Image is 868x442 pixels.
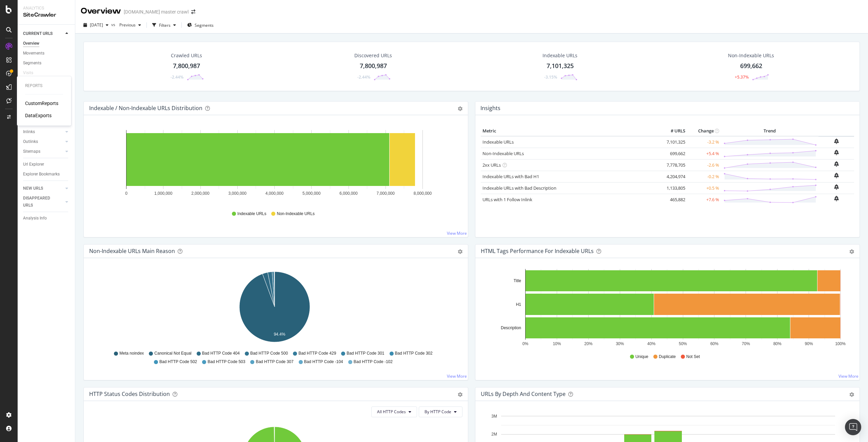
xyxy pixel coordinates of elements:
text: Title [514,278,521,283]
div: bell-plus [834,196,839,201]
div: bell-plus [834,150,839,155]
span: Bad HTTP Code 500 [250,351,288,356]
span: Previous [117,22,136,28]
div: +5.37% [735,74,749,80]
button: Previous [117,20,144,30]
span: Bad HTTP Code 301 [347,351,384,356]
text: 8,000,000 [414,191,432,196]
text: 100% [835,341,846,346]
text: 60% [710,341,718,346]
a: Indexable URLs with Bad Description [482,185,556,191]
div: Visits [23,69,33,77]
div: gear [458,392,462,397]
div: Non-Indexable URLs Main Reason [89,248,175,254]
div: Analysis Info [23,215,47,222]
text: 2,000,000 [191,191,210,196]
text: 6,000,000 [339,191,358,196]
th: Metric [481,126,660,136]
td: 7,778,705 [660,159,687,171]
a: Visits [23,69,40,77]
div: 699,662 [740,62,762,70]
span: Bad HTTP Code -104 [304,359,343,365]
text: 10% [553,341,561,346]
td: +7.6 % [687,194,721,205]
a: Explorer Bookmarks [23,171,70,178]
a: Analysis Info [23,215,70,222]
td: 699,662 [660,148,687,159]
div: -2.44% [171,74,183,80]
span: Bad HTTP Code 404 [202,351,240,356]
span: Bad HTTP Code 307 [256,359,293,365]
div: Overview [81,5,121,17]
div: Indexable / Non-Indexable URLs Distribution [89,105,202,111]
a: Non-Indexable URLs [482,150,524,156]
a: DataExports [25,112,52,119]
text: 40% [647,341,655,346]
text: 7,000,000 [377,191,395,196]
td: 465,882 [660,194,687,205]
div: gear [458,106,462,111]
svg: A chart. [89,269,460,348]
a: Segments [23,60,70,67]
button: [DATE] [81,20,111,30]
div: Analytics [23,5,70,11]
a: CURRENT URLS [23,30,63,37]
a: Overview [23,40,70,47]
div: Inlinks [23,128,35,135]
a: Indexable URLs [482,139,514,145]
td: -3.2 % [687,136,721,148]
span: 2025 Sep. 22nd [90,22,103,28]
span: Meta noindex [119,351,144,356]
span: Bad HTTP Code 302 [395,351,433,356]
div: 7,101,325 [547,62,574,70]
div: gear [458,249,462,254]
div: CustomReports [25,100,58,107]
span: By HTTP Code [425,409,451,415]
button: Filters [150,20,179,30]
a: View More [447,373,467,379]
span: Not Set [686,354,700,360]
a: Movements [23,50,70,57]
text: 1,000,000 [154,191,173,196]
span: All HTTP Codes [377,409,406,415]
a: Url Explorer [23,161,70,168]
div: arrow-right-arrow-left [191,9,195,14]
div: Reports [25,83,63,89]
div: Filters [159,22,171,28]
div: Open Intercom Messenger [845,419,861,435]
div: Indexable URLs [542,52,577,59]
div: [DOMAIN_NAME] master crawl [124,8,189,15]
th: Trend [721,126,818,136]
a: Sitemaps [23,148,63,155]
span: Non-Indexable URLs [277,211,314,217]
svg: A chart. [89,126,460,205]
span: Indexable URLs [237,211,266,217]
button: All HTTP Codes [371,406,417,417]
div: Crawled URLs [171,52,202,59]
text: 2M [491,432,497,437]
td: 4,204,974 [660,171,687,182]
a: View More [839,373,859,379]
div: 7,800,987 [360,62,387,70]
span: Duplicate [659,354,676,360]
div: -2.44% [357,74,370,80]
text: 0 [125,191,127,196]
text: H1 [516,302,521,307]
div: A chart. [481,269,852,348]
div: bell-plus [834,161,839,167]
text: 4,000,000 [265,191,284,196]
td: -0.2 % [687,171,721,182]
span: Bad HTTP Code 503 [208,359,245,365]
text: 20% [584,341,592,346]
text: 70% [742,341,750,346]
span: Canonical Not Equal [154,351,191,356]
td: +5.4 % [687,148,721,159]
div: SiteCrawler [23,11,70,19]
div: HTML Tags Performance for Indexable URLs [481,248,594,254]
div: Discovered URLs [354,52,392,59]
text: 30% [616,341,624,346]
a: Inlinks [23,128,63,135]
